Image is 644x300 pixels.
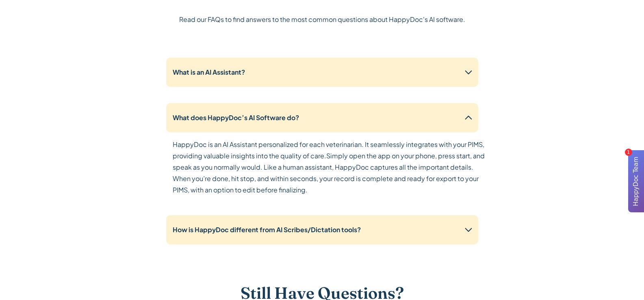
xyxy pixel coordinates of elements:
[179,14,465,25] p: Read our FAQs to find answers to the most common questions about HappyDoc's AI software.
[173,113,299,122] strong: What does HappyDoc’s AI Software do?
[173,225,361,234] strong: How is HappyDoc different from AI Scribes/Dictation tools?
[173,68,245,76] strong: What is an AI Assistant?
[173,139,485,196] p: HappyDoc is an AI Assistant personalized for each veterinarian. It seamlessly integrates with you...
